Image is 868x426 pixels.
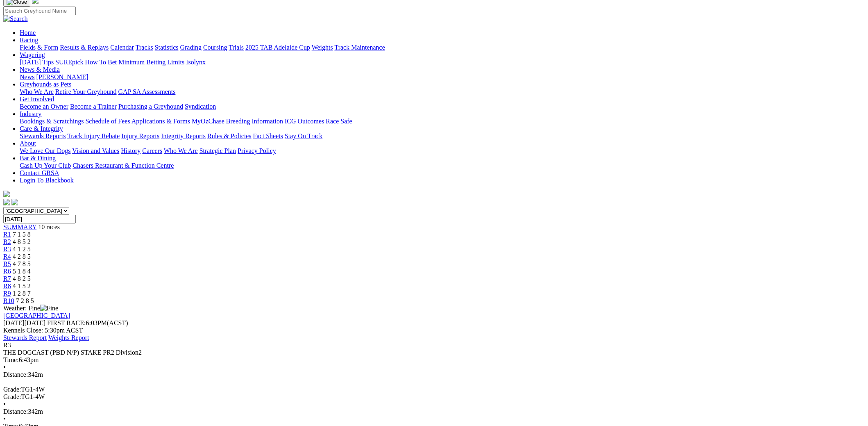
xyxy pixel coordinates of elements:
a: Weights Report [48,334,89,341]
div: Get Involved [20,103,865,110]
a: R6 [3,268,11,275]
a: Cash Up Your Club [20,162,71,169]
span: [DATE] [3,319,25,326]
a: Stewards Reports [20,132,66,139]
a: Industry [20,110,41,117]
span: • [3,415,6,422]
span: 10 races [38,223,60,230]
a: Isolynx [186,59,206,66]
a: Rules & Policies [207,132,252,139]
a: Become an Owner [20,103,68,110]
a: Who We Are [20,88,54,95]
a: Privacy Policy [238,147,276,154]
img: facebook.svg [3,199,10,205]
a: Care & Integrity [20,125,63,132]
span: 4 2 8 5 [13,253,31,260]
a: Results & Replays [60,44,109,51]
span: 4 8 2 5 [13,275,31,282]
a: SUMMARY [3,223,36,230]
a: 2025 TAB Adelaide Cup [245,44,310,51]
span: R3 [3,342,11,349]
div: 342m [3,408,865,415]
a: Greyhounds as Pets [20,81,71,88]
span: R1 [3,231,11,238]
span: 4 1 5 2 [13,282,31,289]
div: News & Media [20,73,865,81]
a: [PERSON_NAME] [36,73,88,80]
a: Fields & Form [20,44,58,51]
img: logo-grsa-white.png [3,191,10,197]
a: Home [20,29,36,36]
a: Strategic Plan [199,147,236,154]
a: Chasers Restaurant & Function Centre [73,162,174,169]
a: Syndication [185,103,216,110]
a: Track Maintenance [335,44,385,51]
a: [GEOGRAPHIC_DATA] [3,312,70,319]
span: Grade: [3,393,21,400]
img: Fine [40,305,58,312]
a: Wagering [20,51,45,58]
a: About [20,140,36,147]
a: Bookings & Scratchings [20,118,84,125]
span: 7 2 8 5 [16,297,34,304]
img: Search [3,15,28,23]
div: Racing [20,44,865,51]
a: Stay On Track [285,132,322,139]
div: Industry [20,118,865,125]
div: 342m [3,371,865,378]
a: Grading [180,44,202,51]
span: FIRST RACE: [47,319,86,326]
div: TG1-4W [3,386,865,393]
a: We Love Our Dogs [20,147,70,154]
a: Become a Trainer [70,103,117,110]
a: News & Media [20,66,60,73]
a: ICG Outcomes [285,118,324,125]
span: Distance: [3,408,28,415]
div: About [20,147,865,155]
a: Schedule of Fees [85,118,130,125]
span: Grade: [3,386,21,393]
a: Applications & Forms [131,118,190,125]
a: R2 [3,238,11,245]
a: Injury Reports [121,132,159,139]
a: Login To Blackbook [20,177,74,184]
a: Integrity Reports [161,132,206,139]
a: R3 [3,246,11,253]
a: Tracks [136,44,153,51]
a: Retire Your Greyhound [55,88,117,95]
a: R9 [3,290,11,297]
a: News [20,73,34,80]
a: Trials [229,44,244,51]
a: MyOzChase [192,118,224,125]
a: History [121,147,141,154]
a: R5 [3,260,11,267]
a: Contact GRSA [20,169,59,176]
a: SUREpick [55,59,83,66]
span: 6:03PM(ACST) [47,319,128,326]
span: • [3,364,6,371]
a: Fact Sheets [253,132,283,139]
a: Racing [20,36,38,43]
div: Greyhounds as Pets [20,88,865,96]
a: R10 [3,297,14,304]
a: R8 [3,282,11,289]
a: Minimum Betting Limits [118,59,184,66]
div: Kennels Close: 5:30pm ACST [3,327,865,334]
a: Track Injury Rebate [67,132,120,139]
input: Search [3,7,76,15]
img: twitter.svg [11,199,18,205]
a: Get Involved [20,96,54,103]
span: Distance: [3,371,28,378]
a: Who We Are [164,147,198,154]
a: How To Bet [85,59,117,66]
a: R4 [3,253,11,260]
span: 4 1 2 5 [13,246,31,253]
